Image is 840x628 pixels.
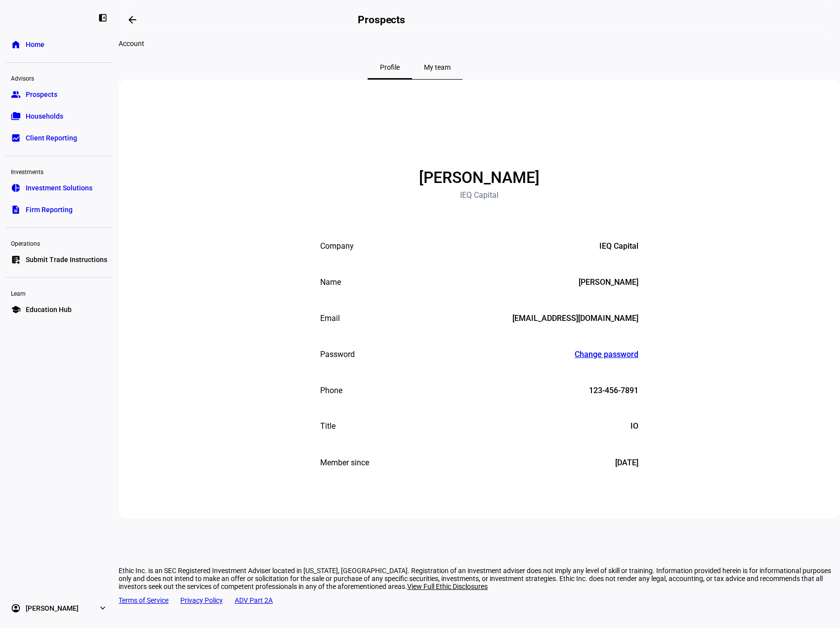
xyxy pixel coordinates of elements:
[26,205,73,215] span: Firm Reporting
[11,133,21,143] eth-mat-symbol: bid_landscape
[630,421,638,431] span: IO
[119,596,168,604] a: Terms of Service
[579,277,638,287] div: [PERSON_NAME]
[98,13,108,23] eth-mat-symbol: left_panel_close
[6,164,113,178] div: Investments
[26,183,92,193] span: Investment Solutions
[180,596,223,604] a: Privacy Policy
[11,111,21,121] eth-mat-symbol: folder_copy
[6,200,113,220] a: descriptionFirm Reporting
[320,386,342,396] div: Phone
[380,64,400,71] span: Profile
[460,191,499,199] div: IEQ Capital
[599,241,638,251] div: IEQ Capital
[11,183,21,193] eth-mat-symbol: pie_chart
[26,603,79,613] span: [PERSON_NAME]
[424,64,451,71] span: My team
[615,458,638,468] div: [DATE]
[126,14,138,26] mat-icon: arrow_backwards
[512,314,638,323] div: [EMAIL_ADDRESS][DOMAIN_NAME]
[407,583,488,590] span: View Full Ethic Disclosures
[11,255,21,265] eth-mat-symbol: list_alt_add
[320,314,340,323] div: Email
[320,277,341,287] div: Name
[455,109,504,159] div: NT
[6,106,113,126] a: folder_copyHouseholds
[11,205,21,215] eth-mat-symbol: description
[6,85,113,104] a: groupProspects
[98,603,108,613] eth-mat-symbol: expand_more
[119,567,840,590] div: Ethic Inc. is an SEC Registered Investment Adviser located in [US_STATE], [GEOGRAPHIC_DATA]. Regi...
[6,178,113,198] a: pie_chartInvestment Solutions
[6,286,113,300] div: Learn
[26,305,72,314] span: Education Hub
[26,111,63,121] span: Households
[26,40,44,49] span: Home
[599,421,623,431] div: Admin
[235,596,273,604] a: ADV Part 2A
[6,236,113,250] div: Operations
[11,90,21,99] eth-mat-symbol: group
[320,458,369,468] div: Member since
[6,35,113,54] a: homeHome
[26,255,107,265] span: Submit Trade Instructions
[119,40,712,47] div: Account
[26,133,77,143] span: Client Reporting
[11,305,21,314] eth-mat-symbol: school
[320,350,355,359] div: Password
[589,386,638,396] div: 123-456-7891
[6,128,113,148] a: bid_landscapeClient Reporting
[26,90,57,99] span: Prospects
[358,14,405,26] h2: Prospects
[575,350,638,359] a: Change password
[11,603,21,613] eth-mat-symbol: account_circle
[320,421,336,432] div: Title
[320,241,354,251] div: Company
[6,71,113,85] div: Advisors
[11,40,21,49] eth-mat-symbol: home
[409,170,549,185] div: [PERSON_NAME]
